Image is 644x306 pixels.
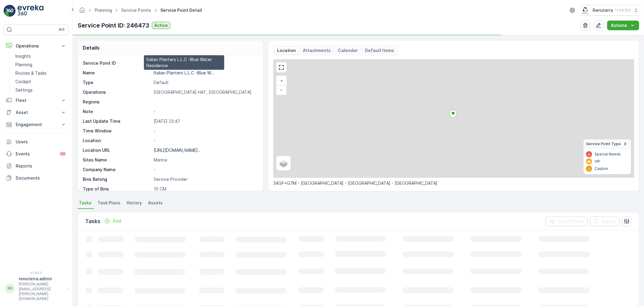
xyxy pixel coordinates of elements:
[83,138,151,144] p: Location
[83,176,151,182] p: Bins Belong
[83,60,151,66] p: Service Point ID
[148,200,163,206] span: Assets
[4,276,69,301] button: RRrenuterra.admin[PERSON_NAME][EMAIL_ADDRESS][PERSON_NAME][DOMAIN_NAME]
[78,21,149,30] p: Service Point ID: 246473
[273,180,634,186] p: 34GF+G7M - [GEOGRAPHIC_DATA] - [GEOGRAPHIC_DATA] - [GEOGRAPHIC_DATA]
[19,276,64,282] p: renuterra.admin
[277,157,290,170] a: Layers
[16,163,66,169] p: Reports
[602,218,616,224] p: Export
[594,152,621,157] p: Special Needs
[83,186,151,192] p: Type of Bins
[338,47,358,54] p: Calendar
[581,5,639,16] button: Renuterra(+04:00)
[277,63,286,72] a: View Fullscreen
[277,76,286,85] a: Zoom In
[19,282,64,301] p: [PERSON_NAME][EMAIL_ADDRESS][PERSON_NAME][DOMAIN_NAME]
[83,167,151,173] p: Company Name
[60,151,65,156] p: 99
[4,106,69,119] button: Asset
[607,21,639,30] button: Actions
[546,216,588,226] button: Clear Filters
[79,200,91,206] span: Tasks
[16,43,57,49] p: Operations
[593,7,613,13] p: Renuterra
[113,218,121,224] p: Add
[121,8,151,13] a: Service Points
[5,284,15,293] div: RR
[13,69,69,77] a: Routes & Tasks
[280,87,283,92] span: −
[95,8,112,13] a: Planning
[83,109,151,115] p: Note
[4,136,69,148] a: Users
[4,94,69,106] button: Fleet
[277,47,296,54] p: Location
[280,78,283,83] span: +
[154,109,257,115] p: -
[15,53,31,59] p: Insights
[152,22,170,29] button: Active
[4,160,69,172] a: Reports
[154,118,257,124] p: [DATE] 23:47
[365,47,394,54] p: Default Items
[13,86,69,94] a: Settings
[102,217,123,225] button: Add
[16,122,57,128] p: Engagement
[590,216,620,226] button: Export
[594,166,608,171] p: Caution
[15,87,33,93] p: Settings
[4,172,69,184] a: Documents
[4,40,69,52] button: Operations
[154,167,257,173] p: -
[159,7,203,13] span: Service Point Detail
[4,119,69,131] button: Engagement
[83,128,151,134] p: Time Window
[154,138,257,144] p: -
[83,147,151,153] p: Location URL
[154,157,257,163] p: Marina
[83,70,151,76] p: Name
[13,52,69,60] a: Insights
[15,62,32,68] p: Planning
[98,200,120,206] span: Task Plans
[154,128,257,134] p: -
[154,80,257,86] p: Default
[127,200,142,206] span: History
[611,22,627,28] p: Actions
[83,89,151,95] p: Operations
[85,217,101,226] p: Tasks
[303,47,331,54] p: Attachments
[16,139,66,145] p: Users
[154,176,257,182] p: Service Provider
[594,159,600,164] p: VIP
[581,7,590,14] img: Screenshot_2024-07-26_at_13.33.01.png
[277,85,286,94] a: Zoom Out
[154,148,200,153] p: [URL][DOMAIN_NAME]..
[615,8,631,13] p: ( +04:00 )
[13,77,69,86] a: Cockpit
[83,44,100,51] p: Details
[13,60,69,69] a: Planning
[154,22,168,28] p: Active
[4,271,69,275] span: v 1.49.0
[586,142,621,146] span: Service Point Type
[16,151,56,157] p: Events
[83,157,151,163] p: Sites Name
[146,57,222,69] p: Italian Planters L.L.C -Blue Water Residence
[584,139,631,149] summary: Service Point Type
[4,148,69,160] a: Events99
[18,5,43,17] img: logo_light-DOdMpM7g.png
[558,218,584,224] p: Clear Filters
[16,175,66,181] p: Documents
[83,99,151,105] p: Regions
[15,79,31,85] p: Cockpit
[79,9,85,14] a: Homepage
[154,70,214,75] p: Italian Planters L.L.C -Blue W...
[4,5,16,17] img: logo
[83,118,151,124] p: Last Update Time
[154,89,257,95] p: [GEOGRAPHIC_DATA] HAT, [GEOGRAPHIC_DATA]
[59,27,65,32] p: ⌘B
[83,80,151,86] p: Type
[16,109,57,116] p: Asset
